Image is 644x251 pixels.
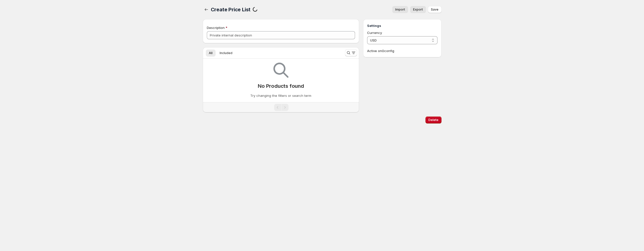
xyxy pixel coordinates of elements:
[413,8,423,12] span: Export
[367,23,437,28] h3: Settings
[250,93,311,98] p: Try changing the filters or search term
[428,118,438,122] span: Delete
[428,6,441,13] button: Save
[367,48,437,53] p: Active on 0 config
[395,8,405,12] span: Import
[220,51,232,55] span: Included
[367,31,382,35] span: Currency
[203,102,359,112] nav: Pagination
[258,83,304,89] p: No Products found
[211,7,251,13] span: Create Price List
[273,63,288,78] img: Empty search results
[345,49,357,56] button: Search and filter results
[209,51,213,55] span: All
[425,116,441,123] button: Delete
[431,8,438,12] span: Save
[207,26,225,30] span: Description
[392,6,408,13] button: Import
[410,6,426,13] a: Export
[207,31,355,39] input: Private internal description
